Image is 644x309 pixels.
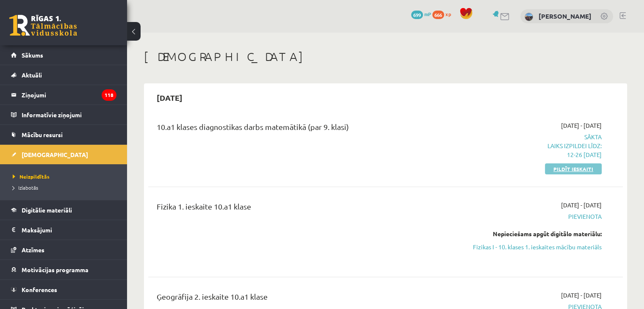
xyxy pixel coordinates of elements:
[22,71,42,79] span: Aktuāli
[22,151,88,158] span: [DEMOGRAPHIC_DATA]
[11,220,116,240] a: Maksājumi
[22,206,72,214] span: Digitālie materiāli
[22,246,44,254] span: Atzīmes
[22,85,116,105] legend: Ziņojumi
[462,243,602,251] a: Fizikas I - 10. klases 1. ieskaites mācību materiāls
[13,184,38,191] span: Izlabotās
[13,184,119,191] a: Izlabotās
[462,212,602,221] span: Pievienota
[157,201,449,216] div: Fizika 1. ieskaite 10.a1 klase
[22,51,43,59] span: Sākums
[11,105,116,124] a: Informatīvie ziņojumi
[11,65,116,85] a: Aktuāli
[148,88,191,108] h2: [DATE]
[11,45,116,65] a: Sākums
[539,12,591,20] a: [PERSON_NAME]
[157,291,449,306] div: Ģeogrāfija 2. ieskaite 10.a1 klase
[22,105,116,124] legend: Informatīvie ziņojumi
[102,89,116,101] i: 118
[11,85,116,105] a: Ziņojumi118
[462,229,602,238] div: Nepieciešams apgūt digitālo materiālu:
[411,11,423,19] span: 699
[9,15,77,36] a: Rīgas 1. Tālmācības vidusskola
[432,11,444,19] span: 666
[22,220,116,240] legend: Maksājumi
[13,173,119,180] a: Neizpildītās
[561,291,602,300] span: [DATE] - [DATE]
[11,280,116,299] a: Konferences
[561,201,602,210] span: [DATE] - [DATE]
[22,131,63,138] span: Mācību resursi
[11,200,116,220] a: Digitālie materiāli
[157,121,449,137] div: 10.a1 klases diagnostikas darbs matemātikā (par 9. klasi)
[411,11,431,17] a: 699 mP
[144,50,627,64] h1: [DEMOGRAPHIC_DATA]
[13,173,50,180] span: Neizpildītās
[545,163,602,174] a: Pildīt ieskaiti
[11,145,116,164] a: [DEMOGRAPHIC_DATA]
[11,260,116,279] a: Motivācijas programma
[11,125,116,144] a: Mācību resursi
[462,141,602,159] p: Laiks izpildei līdz: 12-26 [DATE]
[432,11,455,17] a: 666 xp
[22,286,57,293] span: Konferences
[462,132,602,159] span: Sākta
[11,240,116,259] a: Atzīmes
[22,266,88,273] span: Motivācijas programma
[424,11,431,17] span: mP
[525,13,533,21] img: Katrīna Jirgena
[561,121,602,130] span: [DATE] - [DATE]
[445,11,451,17] span: xp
